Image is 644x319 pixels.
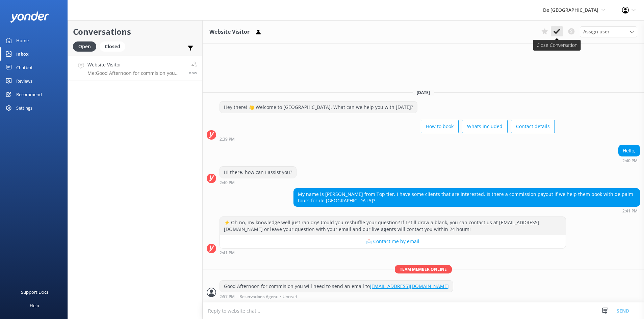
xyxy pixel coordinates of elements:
[209,28,250,36] h3: Website Visitor
[16,101,32,115] div: Settings
[73,41,96,52] div: Open
[220,217,566,235] div: ⚡ Oh no, my knowledge well just ran dry! Could you reshuffle your question? If I still draw a bla...
[87,70,184,76] p: Me: Good Afternoon for commision you will need to send an email to [EMAIL_ADDRESS][DOMAIN_NAME]
[16,74,32,88] div: Reviews
[370,283,449,289] a: [EMAIL_ADDRESS][DOMAIN_NAME]
[220,180,297,185] div: Sep 29 2025 02:40pm (UTC -04:00) America/Caracas
[220,235,566,248] button: 📩 Contact me by email
[100,42,129,50] a: Closed
[622,159,638,163] strong: 2:40 PM
[421,120,459,133] button: How to book
[87,61,184,68] h4: Website Visitor
[220,137,555,141] div: Sep 29 2025 02:39pm (UTC -04:00) America/Caracas
[220,295,235,299] strong: 2:57 PM
[68,56,202,81] a: Website VisitorMe:Good Afternoon for commision you will need to send an email to [EMAIL_ADDRESS][...
[462,120,508,133] button: Whats included
[10,11,49,23] img: yonder-white-logo.png
[220,101,417,113] div: Hey there! 👋 Welcome to [GEOGRAPHIC_DATA]. What can we help you with [DATE]?
[220,281,453,292] div: Good Afternoon for commision you will need to send an email to
[220,250,566,255] div: Sep 29 2025 02:41pm (UTC -04:00) America/Caracas
[16,61,33,74] div: Chatbot
[220,251,235,255] strong: 2:41 PM
[30,299,39,312] div: Help
[16,47,29,61] div: Inbox
[100,41,125,52] div: Closed
[413,90,434,95] span: [DATE]
[395,265,452,273] span: Team member online
[73,42,100,50] a: Open
[580,26,637,37] div: Assign User
[511,120,555,133] button: Contact details
[16,34,29,47] div: Home
[16,88,42,101] div: Recommend
[583,28,610,35] span: Assign user
[239,295,278,299] span: Reservations Agent
[73,25,197,38] h2: Conversations
[293,208,640,213] div: Sep 29 2025 02:41pm (UTC -04:00) America/Caracas
[21,285,48,299] div: Support Docs
[543,7,598,13] span: De [GEOGRAPHIC_DATA]
[220,167,296,178] div: Hi there, how can I assist you?
[619,145,640,156] div: Hello,
[280,295,297,299] span: • Unread
[622,209,638,213] strong: 2:41 PM
[294,188,640,206] div: My name is [PERSON_NAME] from Top tier, I have some clients that are interested. Is there a commi...
[618,158,640,163] div: Sep 29 2025 02:40pm (UTC -04:00) America/Caracas
[220,294,453,299] div: Sep 29 2025 02:57pm (UTC -04:00) America/Caracas
[189,70,197,76] span: Sep 29 2025 02:57pm (UTC -04:00) America/Caracas
[220,137,235,141] strong: 2:39 PM
[220,181,235,185] strong: 2:40 PM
